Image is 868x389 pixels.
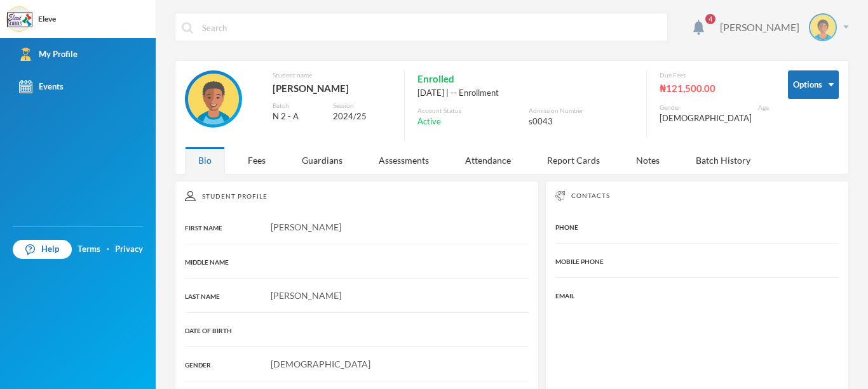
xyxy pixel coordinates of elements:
span: Active [417,115,441,128]
div: [DEMOGRAPHIC_DATA] [660,112,752,125]
div: Batch [273,101,323,110]
a: Terms [78,243,100,256]
div: Notes [623,147,673,174]
div: Guardians [288,147,356,174]
div: N 2 - A [273,110,323,123]
span: [DEMOGRAPHIC_DATA] [271,359,370,369]
img: STUDENT [188,74,239,124]
div: Contacts [555,191,839,201]
span: [PERSON_NAME] [271,221,341,232]
div: Due Fees [660,70,769,80]
span: 4 [705,14,715,24]
div: Fees [234,147,279,174]
div: 2024/25 [333,110,391,123]
div: Session [333,101,391,110]
span: [PERSON_NAME] [271,290,341,301]
img: STUDENT [810,15,836,40]
span: MIDDLE NAME [185,258,229,266]
input: Search [201,13,661,42]
div: Student Profile [185,191,529,201]
a: Help [13,240,72,259]
div: Student name [273,70,391,80]
span: DATE OF BIRTH [185,327,232,334]
div: Admission Number [529,106,634,115]
div: · [107,243,109,256]
div: s0043 [529,115,634,128]
div: Report Cards [534,147,613,174]
div: My Profile [19,48,78,61]
a: Privacy [115,243,143,256]
div: Assessments [365,147,442,174]
span: MOBILE PHONE [555,258,604,265]
img: logo [7,7,32,32]
button: Options [788,70,839,99]
span: PHONE [555,223,578,231]
div: Account Status [417,106,522,115]
div: Eleve [38,13,56,25]
div: Bio [185,147,225,174]
div: Gender [660,103,752,112]
div: [PERSON_NAME] [720,20,799,35]
div: Events [19,80,64,93]
img: search [182,22,193,34]
div: Batch History [682,147,764,174]
span: EMAIL [555,292,574,300]
div: [DATE] | -- Enrollment [417,87,634,100]
div: ₦121,500.00 [660,80,769,96]
div: Attendance [452,147,524,174]
span: Enrolled [417,70,454,87]
div: [PERSON_NAME] [273,80,391,96]
div: Age [758,103,769,112]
